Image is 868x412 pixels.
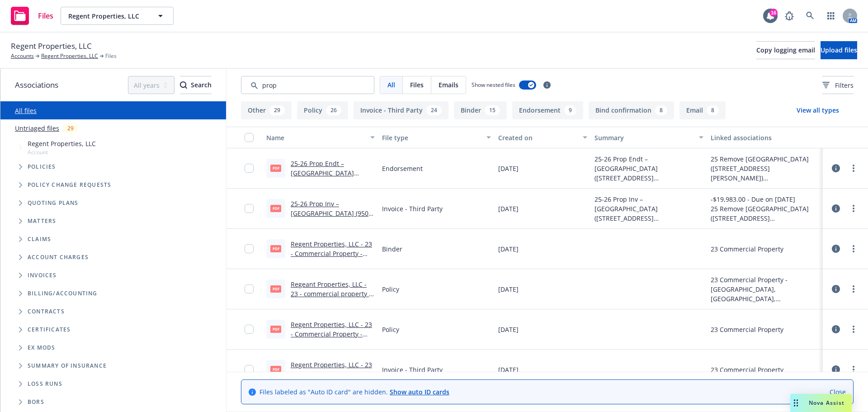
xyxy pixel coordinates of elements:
[270,366,281,373] span: pdf
[291,320,372,348] a: Regent Properties, LLC - 23 - Commercial Property - Policy.pdf
[28,200,79,206] span: Quoting plans
[472,81,515,89] span: Show nested files
[589,101,674,119] button: Bind confirmation
[822,81,854,90] span: Filters
[270,326,281,332] span: pdf
[711,133,819,142] div: Linked associations
[498,164,519,173] span: [DATE]
[259,387,449,397] span: Files labeled as "Auto ID card" are hidden.
[498,325,519,334] span: [DATE]
[848,243,859,254] a: more
[498,284,519,294] span: [DATE]
[707,127,823,148] button: Linked associations
[594,133,693,142] div: Summary
[821,41,857,59] button: Upload files
[711,275,819,303] div: 23 Commercial Property - [GEOGRAPHIC_DATA], [GEOGRAPHIC_DATA], [GEOGRAPHIC_DATA]
[63,123,78,133] div: 29
[830,387,846,397] a: Close
[848,284,859,294] a: more
[498,204,519,213] span: [DATE]
[0,284,226,411] div: Folder Tree Example
[105,52,117,60] span: Files
[241,101,292,119] button: Other
[790,394,852,412] button: Nova Assist
[711,244,783,254] div: 23 Commercial Property
[291,159,355,196] a: 25-26 Prop Endt – [GEOGRAPHIC_DATA] ([STREET_ADDRESS][PERSON_NAME]).pdf
[390,388,449,396] a: Show auto ID cards
[11,40,92,52] span: Regent Properties, LLC
[180,76,212,94] button: SearchSearch
[245,325,254,334] input: Toggle Row Selected
[821,46,857,54] span: Upload files
[266,133,365,142] div: Name
[28,363,107,369] span: Summary of insurance
[711,365,783,374] div: 23 Commercial Property
[28,345,55,350] span: Ex Mods
[594,154,703,183] span: 25-26 Prop Endt – [GEOGRAPHIC_DATA] ([STREET_ADDRESS][PERSON_NAME])
[291,360,372,388] a: Regent Properties, LLC - 23 - Commercial Property - Policy invoice.pdf
[711,154,819,183] div: 25 Remove [GEOGRAPHIC_DATA] ([STREET_ADDRESS][PERSON_NAME])
[711,194,819,204] div: -$19,983.00 - Due on [DATE]
[382,325,399,334] span: Policy
[28,237,51,242] span: Claims
[38,12,53,19] span: Files
[15,106,37,115] a: All files
[711,325,783,334] div: 23 Commercial Property
[655,105,667,115] div: 8
[485,105,500,115] div: 15
[848,203,859,214] a: more
[270,285,281,292] span: pdf
[61,7,174,25] button: Regent Properties, LLC
[564,105,576,115] div: 9
[28,273,57,278] span: Invoices
[291,280,371,308] a: Regeant Properties, LLC - 23 - commercial property - policy.pdf
[7,3,57,28] a: Files
[11,52,34,60] a: Accounts
[28,327,71,332] span: Certificates
[679,101,726,119] button: Email
[790,394,802,412] div: Drag to move
[15,123,59,133] a: Untriaged files
[245,164,254,173] input: Toggle Row Selected
[782,101,854,119] button: View all types
[245,133,254,142] input: Select all
[326,105,341,115] div: 26
[512,101,583,119] button: Endorsement
[0,137,226,284] div: Tree Example
[28,381,62,387] span: Loss Runs
[245,204,254,213] input: Toggle Row Selected
[263,127,378,148] button: Name
[245,365,254,374] input: Toggle Row Selected
[28,255,89,260] span: Account charges
[454,101,507,119] button: Binder
[270,205,281,212] span: pdf
[270,245,281,252] span: pdf
[711,204,819,223] div: 25 Remove [GEOGRAPHIC_DATA] ([STREET_ADDRESS][PERSON_NAME])
[245,284,254,294] input: Toggle Row Selected
[809,399,844,407] span: Nova Assist
[297,101,348,119] button: Policy
[495,127,591,148] button: Created on
[426,105,442,115] div: 24
[180,81,187,89] svg: Search
[382,133,481,142] div: File type
[382,244,402,254] span: Binder
[28,309,65,314] span: Contracts
[801,7,819,25] a: Search
[498,133,578,142] div: Created on
[756,41,815,59] button: Copy logging email
[707,105,719,115] div: 8
[291,240,372,267] a: Regent Properties, LLC - 23 - Commercial Property - Binder.pdf
[28,139,96,148] span: Regent Properties, LLC
[15,79,58,91] span: Associations
[822,7,840,25] a: Switch app
[756,46,815,54] span: Copy logging email
[387,80,395,90] span: All
[241,76,374,94] input: Search by keyword...
[354,101,448,119] button: Invoice - Third Party
[822,76,854,94] button: Filters
[848,324,859,335] a: more
[68,11,146,21] span: Regent Properties, LLC
[382,284,399,294] span: Policy
[28,148,96,156] span: Account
